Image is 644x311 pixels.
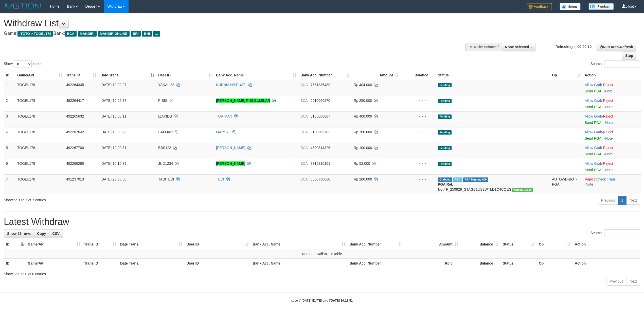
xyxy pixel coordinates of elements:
td: · · [583,174,641,194]
span: [DATE] 23:36:58 [100,177,126,181]
span: BCA [300,161,308,166]
h4: Game: Bank: [4,31,424,36]
span: BRI [131,31,141,37]
a: [PERSON_NAME] [216,146,245,150]
span: [DATE] 10:09:23 [100,130,126,134]
a: Stop [622,51,636,60]
span: Rp 700.000 [354,130,372,134]
td: No data available in table [4,249,640,259]
td: TOGEL178 [15,111,64,127]
span: Pending [438,114,452,119]
span: Copy [37,232,46,236]
a: Note [605,168,613,172]
th: Bank Acc. Number [347,259,404,268]
span: · [585,146,603,150]
span: BCA [300,114,308,118]
span: Copy 8105668887 to clipboard [311,114,330,118]
th: Trans ID: activate to sort column ascending [82,240,118,249]
span: · [585,99,603,103]
span: Rp 400.000 [354,114,372,118]
span: ITOTO > TOGEL178 [17,31,53,37]
td: · [583,127,641,143]
div: - - - [403,177,434,182]
td: TOGEL178 [15,80,64,96]
span: Rp 404.000 [354,83,372,87]
a: Copy [34,229,49,238]
img: MOTION_logo.png [4,3,42,10]
span: Copy 3100262702 to clipboard [311,130,330,134]
a: Allow Grab [585,130,602,134]
a: [PERSON_NAME] [216,161,245,166]
span: None selected [505,45,529,49]
span: Pending [438,146,452,150]
th: Action [583,71,641,80]
a: Note [605,89,613,93]
th: Date Trans. [118,259,184,268]
th: Game/API [26,259,82,268]
td: · [583,80,641,96]
th: Op: activate to sort column ascending [537,240,573,249]
h1: Withdraw List [4,18,424,28]
th: Balance: activate to sort column ascending [460,240,501,249]
span: BCA [300,130,308,134]
span: BCA [300,83,308,87]
span: Copy 6880730060 to clipboard [311,177,330,181]
select: Showentries [13,60,32,68]
a: Allow Grab [585,114,602,118]
span: Grabbed [438,177,452,182]
span: CSV [52,232,60,236]
button: None selected [502,43,535,51]
a: Send PGA [585,168,601,172]
td: · [583,96,641,111]
span: [DATE] 10:09:31 [100,146,126,150]
th: Amount: activate to sort column ascending [352,71,401,80]
span: Copy 0010666970 to clipboard [311,99,330,103]
a: [PERSON_NAME] PISI GUMILAR [216,99,270,103]
a: 1 [618,196,627,205]
a: KURNIA NISPUATI [216,83,246,87]
div: Showing 0 to 0 of 0 entries [4,269,640,276]
a: Allow Grab [585,83,602,87]
a: Note [605,152,613,156]
td: TOGEL178 [15,143,64,159]
th: User ID [184,259,251,268]
th: Bank Acc. Number: activate to sort column ascending [347,240,404,249]
span: Pending [438,83,452,87]
span: Show 25 rows [7,232,31,236]
span: Copy 4690314326 to clipboard [311,146,330,150]
strong: 00:00:10 [577,44,592,48]
span: · [585,161,603,166]
td: TOGEL178 [15,174,64,194]
span: Rp 52.000 [354,161,370,166]
th: Trans ID: activate to sort column ascending [64,71,98,80]
small: code © [DATE]-[DATE] dwg | [291,299,353,302]
a: Note [586,182,593,186]
a: Allow Grab [585,146,602,150]
th: Op: activate to sort column ascending [550,71,583,80]
a: Check Trans [596,177,616,181]
td: 5 [4,143,15,159]
th: Bank Acc. Name: activate to sort column ascending [214,71,298,80]
a: Reject [603,130,613,134]
span: [DATE] 10:02:37 [100,99,126,103]
td: TF_250929_STAGB1US2WTLD1C4CQEG [436,174,550,194]
th: User ID: activate to sort column ascending [184,240,251,249]
th: Date Trans.: activate to sort column descending [98,71,156,80]
label: Search: [591,229,640,237]
div: - - - [403,129,434,135]
span: Pending [438,162,452,166]
div: PGA Site Balance / [465,43,502,51]
a: Reject [585,177,595,181]
span: BCA [300,99,308,103]
a: Run Auto-Refresh [597,43,636,51]
img: panduan.png [588,3,614,10]
span: Vendor URL: https://settle31.1velocity.biz [512,188,533,192]
span: 492267700 [66,146,84,150]
span: Rp 200.000 [354,177,372,181]
div: - - - [403,98,434,103]
span: [DATE] 10:10:39 [100,161,126,166]
div: Showing 1 to 7 of 7 entries [4,195,264,203]
a: Send PGA [585,136,601,140]
b: PGA Ref. No: [438,182,453,191]
input: Search: [604,60,640,68]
